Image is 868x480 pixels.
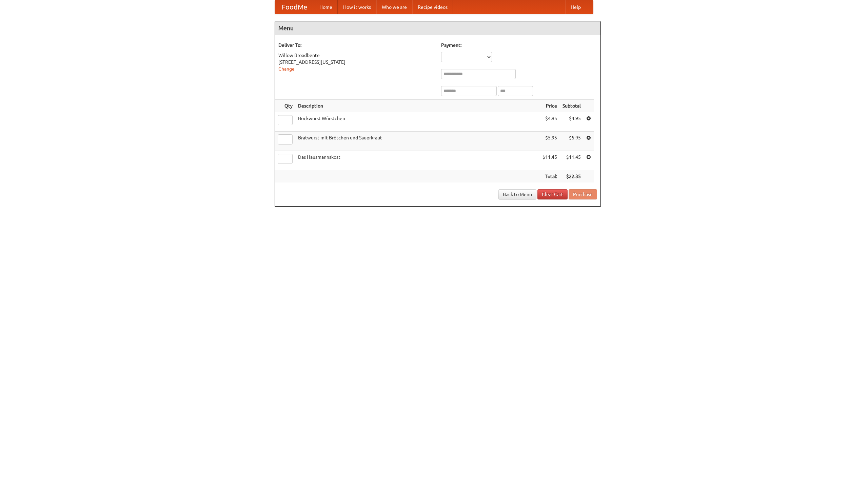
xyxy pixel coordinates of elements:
[537,189,568,199] a: Clear Cart
[540,112,560,132] td: $4.95
[275,0,314,14] a: FoodMe
[295,112,540,132] td: Bockwurst Würstchen
[540,151,560,170] td: $11.45
[540,170,560,183] th: Total:
[565,0,586,14] a: Help
[295,151,540,170] td: Das Hausmannskost
[540,100,560,112] th: Price
[376,0,412,14] a: Who we are
[560,112,584,132] td: $4.95
[314,0,338,14] a: Home
[441,42,597,49] h5: Payment:
[498,189,536,199] a: Back to Menu
[560,100,584,112] th: Subtotal
[569,189,597,199] button: Purchase
[275,21,600,35] h4: Menu
[295,100,540,112] th: Description
[412,0,453,14] a: Recipe videos
[560,151,584,170] td: $11.45
[338,0,376,14] a: How it works
[278,42,434,49] h5: Deliver To:
[275,100,295,112] th: Qty
[278,52,434,59] div: Willow Broadbente
[540,132,560,151] td: $5.95
[560,170,584,183] th: $22.35
[295,132,540,151] td: Bratwurst mit Brötchen und Sauerkraut
[278,59,434,65] div: [STREET_ADDRESS][US_STATE]
[560,132,584,151] td: $5.95
[278,66,295,72] a: Change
